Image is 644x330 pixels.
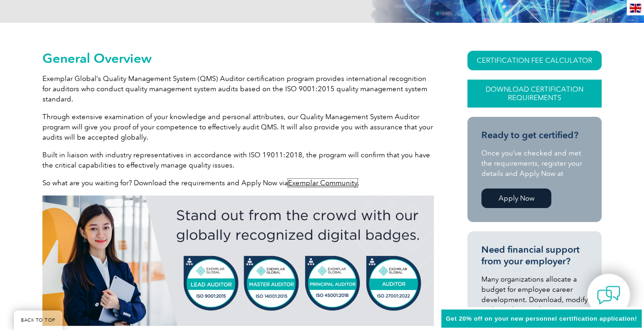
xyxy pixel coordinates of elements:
[42,74,434,104] p: Exemplar Global’s Quality Management System (QMS) Auditor certification program provides internat...
[42,51,434,66] h2: General Overview
[481,244,588,267] h3: Need financial support from your employer?
[630,4,641,13] img: en
[446,315,637,322] span: Get 20% off on your new personnel certification application!
[42,178,434,188] p: So what are you waiting for? Download the requirements and Apply Now via .
[481,129,588,141] h3: Ready to get certified?
[481,148,588,179] p: Once you’ve checked and met the requirements, register your details and Apply Now at
[42,112,434,142] p: Through extensive examination of your knowledge and personal attributes, our Quality Management S...
[467,51,602,70] a: CERTIFICATION FEE CALCULATOR
[467,80,602,108] a: Download Certification Requirements
[14,310,62,330] a: BACK TO TOP
[597,283,620,307] img: contact-chat.png
[42,150,434,170] p: Built in liaison with industry representatives in accordance with ISO 19011:2018, the program wil...
[42,195,434,326] img: badges
[288,179,357,187] a: Exemplar Community
[481,189,551,208] a: Apply Now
